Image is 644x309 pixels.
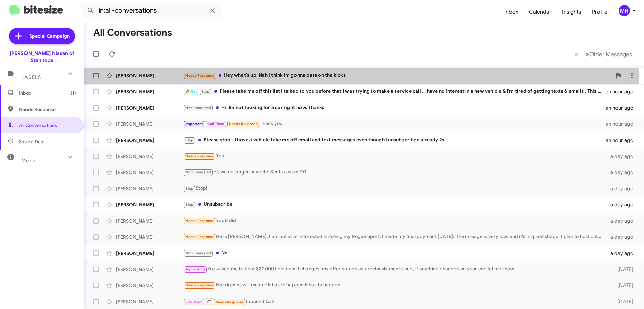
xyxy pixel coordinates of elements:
div: Stop! [183,185,606,192]
span: Stop [185,202,194,207]
a: Insights [557,2,587,22]
div: [PERSON_NAME] [116,282,183,289]
span: Not-Interested [185,170,211,175]
span: Inbox [19,90,76,96]
div: a day ago [606,234,639,240]
div: an hour ago [606,88,639,95]
h1: All Conversations [93,27,172,38]
div: [PERSON_NAME] [116,72,183,79]
div: [PERSON_NAME] [116,121,183,127]
div: [PERSON_NAME] [116,153,183,160]
div: [PERSON_NAME] [116,266,183,273]
span: Try Pausing [185,267,205,271]
span: 🔥 Hot [185,89,197,94]
span: Stop [185,138,194,142]
div: an hour ago [606,137,639,144]
div: Thank you [183,120,606,128]
button: Previous [570,47,582,61]
a: Special Campaign [9,28,75,44]
span: Needs Response [185,73,214,78]
div: Hello [PERSON_NAME]. I am not at all interested in selling my Rogue Sport. I made my final paymen... [183,233,606,241]
span: Call Them [207,122,225,126]
span: Needs Response [229,122,258,126]
div: [PERSON_NAME] [116,250,183,257]
span: Needs Response [185,219,214,223]
div: a day ago [606,201,639,208]
div: You asked me to beat $27,000 I did now it changes, my offer stands as previously mentioned, if an... [183,265,606,273]
div: [PERSON_NAME] [116,218,183,224]
span: Call Them [185,300,203,304]
div: Hey what's up. Nah i think im gonna pass on the kicks [183,72,612,79]
div: a day ago [606,153,639,160]
div: [DATE] [606,282,639,289]
div: Please stop - I have a vehicle take me off email and text messages even though i unsubscribed alr... [183,136,606,144]
div: [PERSON_NAME] [116,88,183,95]
span: Needs Response [185,235,214,239]
a: Calendar [524,2,557,22]
div: [PERSON_NAME] [116,201,183,208]
div: a day ago [606,169,639,176]
span: » [586,50,589,59]
span: Special Campaign [29,33,70,39]
a: Profile [587,2,613,22]
div: Yes it did [183,217,606,225]
span: Stop [185,186,194,191]
span: Needs Response [19,106,76,113]
span: Save a Deal [19,138,44,145]
div: a day ago [606,218,639,224]
span: Needs Response [185,154,214,158]
nav: Page navigation example [571,47,636,61]
span: All Conversations [19,122,57,129]
div: Hi, we no longer have the Sentra as an FYI [183,168,606,176]
span: Stop [201,89,209,94]
div: an hour ago [606,105,639,111]
div: Please take me off this list I talked to you before that I was trying to make a service call . I ... [183,88,606,95]
div: No [183,249,606,257]
div: [PERSON_NAME] [116,169,183,176]
button: MH [613,5,637,16]
div: [DATE] [606,298,639,305]
div: a day ago [606,250,639,257]
div: [PERSON_NAME] [116,105,183,111]
span: Important [185,122,203,126]
span: Needs Response [185,283,214,287]
div: [PERSON_NAME] [116,185,183,192]
div: a day ago [606,185,639,192]
span: Needs Response [215,300,244,304]
div: an hour ago [606,121,639,127]
div: Not right now. I mean if it has to happen it has to happen. [183,281,606,289]
div: [PERSON_NAME] [116,298,183,305]
span: More [21,158,35,164]
span: Older Messages [589,51,632,58]
input: Search [81,3,222,19]
span: Not-Interested [185,251,211,255]
a: Inbox [499,2,524,22]
div: MH [619,5,630,16]
span: « [574,50,578,59]
div: [DATE] [606,266,639,273]
div: [PERSON_NAME] [116,234,183,240]
div: [PERSON_NAME] [116,137,183,144]
div: Hi. Im not looking for a car right now. Thanks. [183,104,606,112]
div: Unsubscribe [183,201,606,208]
span: Not-Interested [185,106,211,110]
div: Inbound Call [183,297,606,306]
span: Labels [21,74,41,80]
span: (1) [71,90,76,96]
div: Yes [183,152,606,160]
button: Next [582,47,636,61]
